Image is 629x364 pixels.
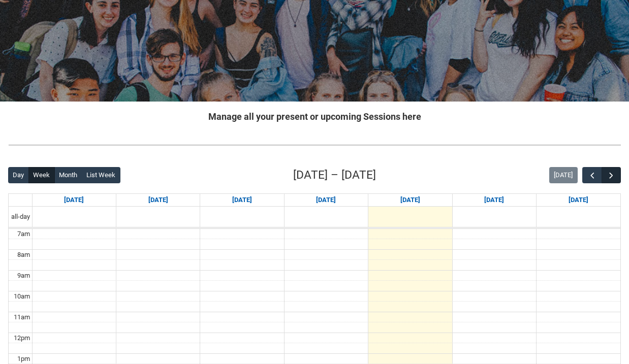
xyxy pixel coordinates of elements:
[582,167,602,184] button: Previous Week
[82,167,120,183] button: List Week
[398,194,422,206] a: Go to September 11, 2025
[62,194,86,206] a: Go to September 7, 2025
[12,333,32,343] div: 12pm
[12,312,32,322] div: 11am
[230,194,254,206] a: Go to September 9, 2025
[8,167,29,183] button: Day
[12,291,32,302] div: 10am
[482,194,506,206] a: Go to September 12, 2025
[54,167,82,183] button: Month
[15,229,32,239] div: 7am
[28,167,55,183] button: Week
[15,354,32,364] div: 1pm
[567,194,590,206] a: Go to September 13, 2025
[8,140,621,150] img: REDU_GREY_LINE
[549,167,578,183] button: [DATE]
[15,271,32,281] div: 9am
[9,212,32,222] span: all-day
[8,110,621,123] h2: Manage all your present or upcoming Sessions here
[15,250,32,260] div: 8am
[602,167,621,184] button: Next Week
[293,167,376,184] h2: [DATE] – [DATE]
[146,194,170,206] a: Go to September 8, 2025
[314,194,338,206] a: Go to September 10, 2025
